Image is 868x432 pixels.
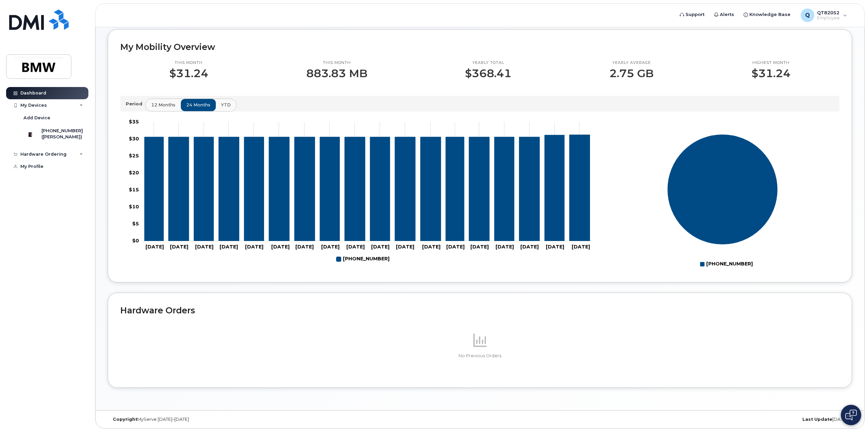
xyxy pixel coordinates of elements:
tspan: [DATE] [295,244,314,250]
span: Q [805,11,810,19]
tspan: [DATE] [346,244,365,250]
tspan: [DATE] [446,244,465,250]
tspan: [DATE] [496,244,514,250]
tspan: [DATE] [195,244,213,250]
g: Legend [700,259,753,270]
tspan: $15 [129,187,139,193]
div: [DATE] [604,417,852,422]
tspan: $0 [132,238,139,244]
img: Open chat [845,410,857,420]
span: Support [685,11,705,18]
p: No Previous Orders [120,353,839,359]
h2: Hardware Orders [120,305,839,315]
span: Alerts [720,11,734,18]
tspan: [DATE] [170,244,188,250]
tspan: [DATE] [396,244,415,250]
div: MyServe [DATE]–[DATE] [108,417,356,422]
tspan: [DATE] [245,244,264,250]
tspan: [DATE] [272,244,290,250]
span: QT82052 [817,10,840,15]
span: Employee [817,15,840,21]
p: This month [306,60,367,66]
a: Support [675,8,709,21]
p: 2.75 GB [609,67,654,80]
p: Period [126,101,145,107]
tspan: [DATE] [422,244,440,250]
tspan: [DATE] [572,244,590,250]
g: 864-354-3559 [144,135,590,241]
g: Legend [336,254,389,265]
p: $31.24 [751,67,791,80]
p: This month [169,60,208,66]
p: Yearly average [609,60,654,66]
tspan: [DATE] [145,244,164,250]
p: $368.41 [465,67,511,80]
tspan: [DATE] [546,244,564,250]
div: QT82052 [796,8,852,22]
tspan: [DATE] [220,244,238,250]
a: Alerts [709,8,739,21]
tspan: [DATE] [520,244,539,250]
tspan: [DATE] [470,244,489,250]
g: Chart [129,119,592,265]
tspan: $10 [129,204,139,210]
tspan: [DATE] [371,244,389,250]
tspan: $20 [129,170,139,176]
p: Highest month [751,60,791,66]
g: 864-354-3559 [336,254,389,265]
tspan: [DATE] [321,244,340,250]
g: Series [667,134,778,245]
tspan: $25 [129,153,139,159]
tspan: $35 [129,119,139,125]
p: 883.83 MB [306,67,367,80]
p: Yearly total [465,60,511,66]
span: Knowledge Base [749,11,791,18]
g: Chart [667,134,778,270]
span: YTD [221,102,231,108]
strong: Copyright [113,417,137,422]
tspan: $30 [129,136,139,142]
a: Knowledge Base [739,8,795,21]
p: $31.24 [169,67,208,80]
span: 12 months [151,102,175,108]
strong: Last Update [802,417,832,422]
h2: My Mobility Overview [120,42,839,52]
tspan: $5 [132,221,139,227]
